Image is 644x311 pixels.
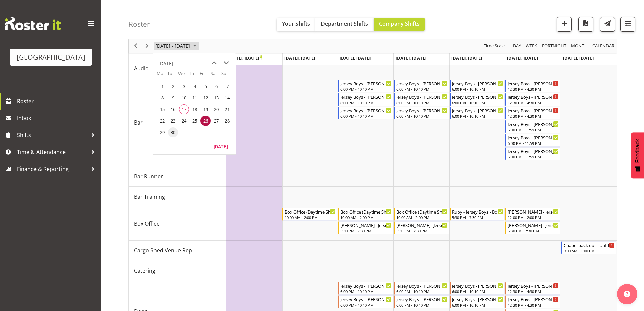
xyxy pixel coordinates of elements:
span: Monday, September 22, 2025 [157,116,167,126]
div: Box Office"s event - Box Office (Daytime Shifts) - Wendy Auld Begin From Tuesday, September 23, 2... [282,208,337,221]
span: Finance & Reporting [17,164,88,174]
span: Tuesday, September 9, 2025 [168,93,178,103]
div: Door"s event - Jersey Boys - Heather Powell Begin From Thursday, September 25, 2025 at 6:00:00 PM... [394,282,449,295]
div: 12:30 PM - 4:30 PM [508,289,559,294]
div: Box Office"s event - Valerie - Jersey Boys - Box Office - Valerie Donaldson Begin From Saturday, ... [505,208,560,221]
span: [DATE], [DATE] [284,55,315,61]
div: 5:30 PM - 7:30 PM [508,228,559,234]
td: Friday, September 26, 2025 [200,115,211,127]
div: previous period [130,39,141,53]
div: next period [141,39,153,53]
div: [PERSON_NAME] - Jersey Boys - Box Office - [PERSON_NAME] [508,222,559,228]
span: Cargo Shed Venue Rep [134,246,192,254]
div: Box Office (Daytime Shifts) - [PERSON_NAME] [396,208,447,215]
td: Bar Training resource [129,187,226,207]
div: 12:30 PM - 4:30 PM [508,113,559,119]
span: Bar Training [134,193,165,201]
div: 6:00 PM - 10:10 PM [340,302,391,308]
span: Audio [134,64,149,72]
button: Feedback - Show survey [631,132,644,178]
span: Wednesday, September 3, 2025 [179,81,189,91]
button: previous month [208,57,220,69]
button: Timeline Month [570,42,589,50]
div: September 22 - 28, 2025 [153,39,200,53]
div: Bar"s event - Jersey Boys - Dominique Vogler Begin From Thursday, September 25, 2025 at 6:00:00 P... [394,93,449,106]
div: Jersey Boys - [PERSON_NAME] [508,282,559,289]
span: Thursday, September 25, 2025 [190,116,200,126]
td: Audio resource [129,59,226,79]
div: Box Office"s event - Box Office (Daytime Shifts) - Wendy Auld Begin From Wednesday, September 24,... [338,208,393,221]
td: Catering resource [129,261,226,281]
div: Jersey Boys - [PERSON_NAME] [508,296,559,303]
span: Saturday, September 20, 2025 [211,104,221,114]
h4: Roster [128,20,150,28]
div: [PERSON_NAME] - Jersey Boys - Box Office - [PERSON_NAME] Awhina [PERSON_NAME] [396,222,447,228]
div: Door"s event - Jersey Boys - Elea Hargreaves Begin From Saturday, September 27, 2025 at 12:30:00 ... [505,295,560,308]
span: Time Scale [483,42,505,50]
div: Jersey Boys - [PERSON_NAME] [508,80,559,87]
div: Cargo Shed Venue Rep"s event - Chapel pack out - Unfilled Begin From Sunday, September 28, 2025 a... [561,241,616,254]
td: Cargo Shed Venue Rep resource [129,241,226,261]
th: Fr [200,70,211,81]
div: 6:00 PM - 11:59 PM [508,154,559,159]
div: 12:00 PM - 2:00 PM [508,215,559,220]
div: Jersey Boys - [PERSON_NAME] [396,107,447,114]
div: 6:00 PM - 10:10 PM [452,302,503,308]
th: Th [189,70,200,81]
div: Jersey Boys - [PERSON_NAME] [452,107,503,114]
span: Wednesday, September 24, 2025 [179,116,189,126]
button: Today [209,141,232,151]
button: next month [220,57,232,69]
span: Sunday, September 14, 2025 [222,93,232,103]
th: Sa [211,70,221,81]
span: Tuesday, September 2, 2025 [168,81,178,91]
span: Month [570,42,588,50]
span: [DATE], [DATE] [451,55,482,61]
div: Bar"s event - Jersey Boys - Aiddie Carnihan Begin From Saturday, September 27, 2025 at 6:00:00 PM... [505,134,560,147]
span: Inbox [17,113,98,123]
div: Door"s event - Jersey Boys - Dillyn Shine Begin From Friday, September 26, 2025 at 6:00:00 PM GMT... [450,295,505,308]
div: 6:00 PM - 10:10 PM [340,86,391,92]
div: Chapel pack out - Unfilled [564,242,615,248]
div: Door"s event - Jersey Boys - Michelle Englehardt Begin From Wednesday, September 24, 2025 at 6:00... [338,295,393,308]
span: Time & Attendance [17,147,88,157]
div: Bar"s event - Jersey Boys - Robin Hendriks Begin From Friday, September 26, 2025 at 6:00:00 PM GM... [450,107,505,119]
div: Jersey Boys - [PERSON_NAME] [340,93,391,100]
span: Shifts [17,130,88,140]
div: Jersey Boys - [PERSON_NAME] [396,296,447,303]
div: Bar"s event - Jersey Boys - Kelly Shepherd Begin From Thursday, September 25, 2025 at 6:00:00 PM ... [394,107,449,119]
span: Monday, September 8, 2025 [157,93,167,103]
div: Jersey Boys - [PERSON_NAME] [508,134,559,141]
div: Ruby - Jersey Boys - Box Office - [PERSON_NAME] [452,208,503,215]
div: Bar"s event - Jersey Boys - Chris Darlington Begin From Friday, September 26, 2025 at 6:00:00 PM ... [450,80,505,92]
div: Bar"s event - Jersey Boys - Emma Johns Begin From Thursday, September 25, 2025 at 6:00:00 PM GMT+... [394,80,449,92]
th: Mo [157,70,167,81]
img: Rosterit website logo [5,17,61,30]
span: Bar [134,118,143,127]
div: Jersey Boys - [PERSON_NAME] [340,80,391,87]
span: [DATE], [DATE] [228,55,262,61]
div: Box Office (Daytime Shifts) - [PERSON_NAME] [285,208,336,215]
div: Door"s event - Jersey Boys - Max Allan Begin From Friday, September 26, 2025 at 6:00:00 PM GMT+12... [450,282,505,295]
div: Jersey Boys - [PERSON_NAME] [452,93,503,100]
button: Previous [131,42,140,50]
div: Bar"s event - Jersey Boys - Amy Duncanson Begin From Wednesday, September 24, 2025 at 6:00:00 PM ... [338,93,393,106]
span: Roster [17,96,98,106]
div: Box Office (Daytime Shifts) - [PERSON_NAME] [340,208,391,215]
button: Filter Shifts [620,17,635,32]
button: Time Scale [483,42,506,50]
div: Jersey Boys - [PERSON_NAME] [396,282,447,289]
div: Bar"s event - Jersey Boys - Valerie Donaldson Begin From Friday, September 26, 2025 at 6:00:00 PM... [450,93,505,106]
span: Company Shifts [379,20,420,27]
div: Bar"s event - Jersey Boys - Chris Darlington Begin From Saturday, September 27, 2025 at 6:00:00 P... [505,120,560,133]
span: Your Shifts [282,20,310,27]
div: 6:00 PM - 10:10 PM [452,100,503,105]
span: Fortnight [541,42,567,50]
div: Bar"s event - Jersey Boys - Chris Darlington Begin From Wednesday, September 24, 2025 at 6:00:00 ... [338,80,393,92]
div: Jersey Boys - [PERSON_NAME] [340,107,391,114]
span: Tuesday, September 30, 2025 [168,127,178,137]
span: Catering [134,267,156,275]
div: 5:30 PM - 7:30 PM [340,228,391,234]
div: 6:00 PM - 10:10 PM [452,289,503,294]
div: 6:00 PM - 10:10 PM [452,113,503,119]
